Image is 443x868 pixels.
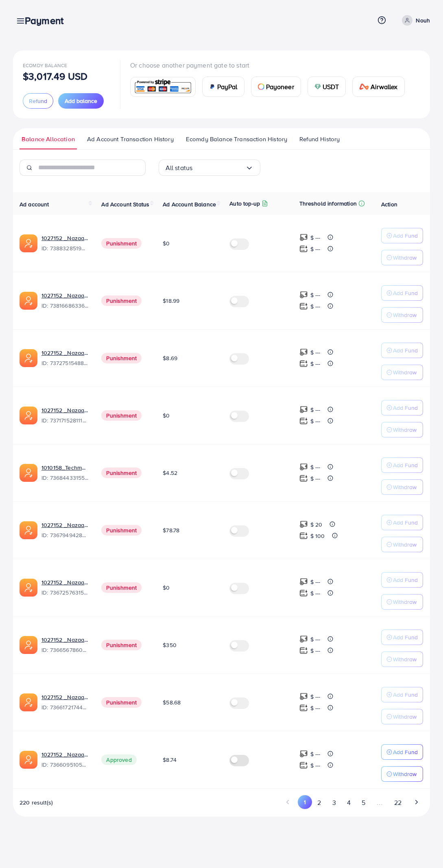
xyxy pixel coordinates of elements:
[299,199,357,208] p: Threshold information
[20,234,37,252] img: ic-ads-acc.e4c84228.svg
[101,582,142,593] span: Punishment
[163,411,170,420] span: $0
[299,531,308,540] img: top-up amount
[393,597,417,607] p: Withdraw
[101,525,142,536] span: Punishment
[381,744,423,760] button: Add Fund
[41,636,88,654] div: <span class='underline'>1027152 _Nazaagency_0051</span></br>7366567860828749825
[393,288,418,298] p: Add Fund
[41,234,88,253] div: <span class='underline'>1027152 _Nazaagency_019</span></br>7388328519014645761
[299,589,308,597] img: top-up amount
[41,750,88,759] a: 1027152 _Nazaagency_006
[381,250,423,265] button: Withdraw
[381,285,423,301] button: Add Fund
[393,518,418,527] p: Add Fund
[381,630,423,645] button: Add Fund
[101,468,142,478] span: Punishment
[310,405,321,415] p: $ ---
[299,359,308,368] img: top-up amount
[310,646,321,656] p: $ ---
[186,135,287,144] span: Ecomdy Balance Transaction History
[381,365,423,380] button: Withdraw
[217,82,238,92] span: PayPal
[41,349,88,367] div: <span class='underline'>1027152 _Nazaagency_007</span></br>7372751548805726224
[381,572,423,588] button: Add Fund
[310,416,321,426] p: $ ---
[101,640,142,650] span: Punishment
[87,135,174,144] span: Ad Account Transaction History
[299,417,308,425] img: top-up amount
[41,578,88,597] div: <span class='underline'>1027152 _Nazaagency_016</span></br>7367257631523782657
[299,348,308,356] img: top-up amount
[41,761,88,769] span: ID: 7366095105679261697
[310,359,321,369] p: $ ---
[20,464,37,482] img: ic-ads-acc.e4c84228.svg
[299,245,308,253] img: top-up amount
[25,15,70,26] h3: Payment
[23,71,87,81] p: $3,017.49 USD
[310,233,321,243] p: $ ---
[41,291,88,310] div: <span class='underline'>1027152 _Nazaagency_023</span></br>7381668633665093648
[41,416,88,424] span: ID: 7371715281112170513
[310,520,323,529] p: $ 20
[58,93,104,109] button: Add balance
[163,469,177,477] span: $4.52
[23,93,53,109] button: Refund
[41,588,88,597] span: ID: 7367257631523782657
[29,97,47,105] span: Refund
[41,359,88,367] span: ID: 7372751548805726224
[393,403,418,413] p: Add Fund
[41,464,88,482] div: <span class='underline'>1010158_Techmanistan pk acc_1715599413927</span></br>7368443315504726017
[20,636,37,654] img: ic-ads-acc.e4c84228.svg
[341,795,356,810] button: Go to page 4
[20,693,37,711] img: ic-ads-acc.e4c84228.svg
[381,422,423,437] button: Withdraw
[381,307,423,323] button: Withdraw
[393,231,418,241] p: Add Fund
[166,162,193,174] span: All status
[310,577,321,587] p: $ ---
[192,162,245,174] input: Search for option
[41,531,88,539] span: ID: 7367949428067450896
[393,540,417,549] p: Withdraw
[41,349,88,357] a: 1027152 _Nazaagency_007
[133,78,193,96] img: card
[299,463,308,471] img: top-up amount
[163,239,170,247] span: $0
[310,302,321,311] p: $ ---
[41,646,88,654] span: ID: 7366567860828749825
[22,135,75,144] span: Balance Allocation
[310,348,321,357] p: $ ---
[101,353,142,363] span: Punishment
[281,795,423,810] ul: Pagination
[299,750,308,758] img: top-up amount
[356,795,371,810] button: Go to page 5
[209,83,216,90] img: card
[23,62,67,69] span: Ecomdy Balance
[20,292,37,310] img: ic-ads-acc.e4c84228.svg
[299,704,308,712] img: top-up amount
[393,460,418,470] p: Add Fund
[393,769,417,779] p: Withdraw
[388,795,407,810] button: Go to page 22
[101,410,142,421] span: Punishment
[299,692,308,701] img: top-up amount
[101,754,136,765] span: Approved
[159,160,260,176] div: Search for option
[258,83,264,90] img: card
[299,135,340,144] span: Refund History
[299,635,308,643] img: top-up amount
[299,520,308,529] img: top-up amount
[381,228,423,243] button: Add Fund
[393,425,417,435] p: Withdraw
[20,579,37,597] img: ic-ads-acc.e4c84228.svg
[229,199,260,208] p: Auto top-up
[163,756,177,764] span: $8.74
[393,253,417,262] p: Withdraw
[41,750,88,769] div: <span class='underline'>1027152 _Nazaagency_006</span></br>7366095105679261697
[352,77,404,97] a: cardAirwallex
[163,584,170,592] span: $0
[393,632,418,642] p: Add Fund
[381,515,423,530] button: Add Fund
[41,636,88,644] a: 1027152 _Nazaagency_0051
